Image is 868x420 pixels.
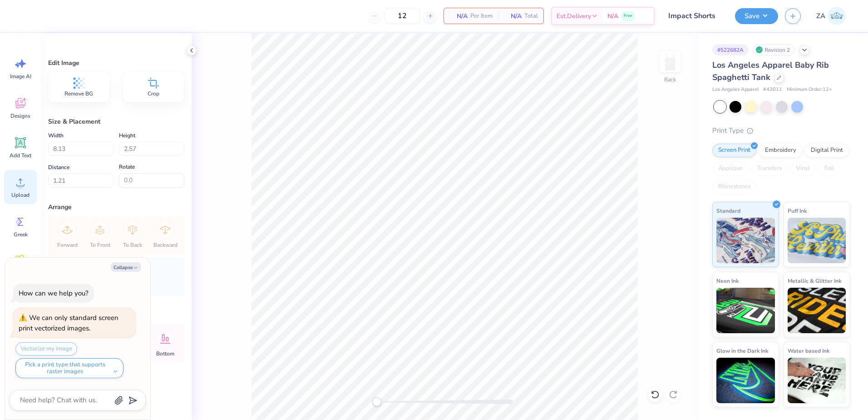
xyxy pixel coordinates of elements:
[788,288,846,333] img: Metallic & Glitter Ink
[716,276,739,285] span: Neon Ink
[524,11,538,21] span: Total
[788,206,807,215] span: Puff Ink
[14,231,28,238] span: Greek
[111,262,141,272] button: Collapse
[503,11,522,21] span: N/A
[48,202,184,212] div: Arrange
[712,144,756,157] div: Screen Print
[716,218,775,263] img: Standard
[751,162,788,175] div: Transfers
[753,44,795,55] div: Revision 2
[19,289,89,298] div: How can we help you?
[716,358,775,403] img: Glow in the Dark Ink
[10,112,30,120] span: Designs
[48,130,64,141] label: Width
[787,86,832,94] span: Minimum Order: 12 +
[788,276,841,285] span: Metallic & Glitter Ink
[716,346,768,355] span: Glow in the Dark Ink
[712,86,759,94] span: Los Angeles Apparel
[557,11,591,21] span: Est. Delivery
[470,11,493,21] span: Per Item
[805,144,849,157] div: Digital Print
[828,7,846,25] img: Zuriel Alaba
[119,130,135,141] label: Height
[148,90,159,97] span: Crop
[759,144,802,157] div: Embroidery
[819,162,840,175] div: Foil
[449,11,468,21] span: N/A
[788,218,846,263] img: Puff Ink
[19,313,118,333] div: We can only standard screen print vectorized images.
[372,397,381,406] div: Accessibility label
[11,191,30,199] span: Upload
[385,8,420,24] input: – –
[788,358,846,403] img: Water based Ink
[712,125,850,136] div: Print Type
[64,90,93,97] span: Remove BG
[661,7,728,25] input: Untitled Design
[156,350,174,357] span: Bottom
[661,53,679,71] img: Back
[735,8,778,24] button: Save
[119,161,135,172] label: Rotate
[664,75,676,84] div: Back
[48,117,184,126] div: Size & Placement
[790,162,816,175] div: Vinyl
[788,346,829,355] span: Water based Ink
[10,73,31,80] span: Image AI
[48,58,184,68] div: Edit Image
[716,288,775,333] img: Neon Ink
[607,11,618,21] span: N/A
[716,206,740,215] span: Standard
[624,13,632,19] span: Free
[712,44,749,55] div: # 522682A
[48,162,69,173] label: Distance
[712,162,749,175] div: Applique
[816,11,825,21] span: ZA
[763,86,782,94] span: # 43011
[812,7,850,25] a: ZA
[712,180,756,194] div: Rhinestones
[15,358,123,378] button: Pick a print type that supports raster images
[712,60,829,83] span: Los Angeles Apparel Baby Rib Spaghetti Tank
[10,152,31,159] span: Add Text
